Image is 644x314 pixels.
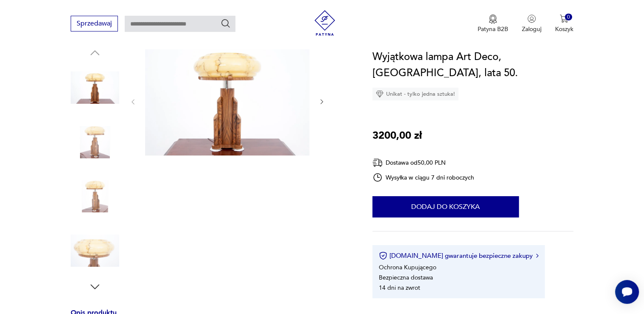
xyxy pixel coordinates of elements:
img: Zdjęcie produktu Wyjątkowa lampa Art Deco, Polska, lata 50. [71,172,119,220]
img: Ikona koszyka [560,14,568,23]
div: Dostawa od 50,00 PLN [372,157,475,168]
button: [DOMAIN_NAME] gwarantuje bezpieczne zakupy [379,251,538,260]
div: Unikat - tylko jedna sztuka! [372,88,458,100]
img: Ikona strzałki w prawo [536,254,538,258]
img: Zdjęcie produktu Wyjątkowa lampa Art Deco, Polska, lata 50. [71,63,119,112]
img: Zdjęcie produktu Wyjątkowa lampa Art Deco, Polska, lata 50. [71,226,119,275]
button: Patyna B2B [478,14,508,33]
img: Ikona certyfikatu [379,251,387,260]
li: 14 dni na zwrot [379,284,420,292]
p: Patyna B2B [478,25,508,33]
div: Wysyłka w ciągu 7 dni roboczych [372,172,475,183]
p: 3200,00 zł [372,128,422,144]
img: Ikona medalu [489,14,497,24]
img: Zdjęcie produktu Wyjątkowa lampa Art Deco, Polska, lata 50. [145,46,309,156]
a: Ikona medaluPatyna B2B [478,14,508,33]
li: Bezpieczna dostawa [379,274,433,282]
img: Ikonka użytkownika [527,14,536,23]
iframe: Smartsupp widget button [615,280,639,304]
button: Szukaj [220,18,231,29]
img: Ikona diamentu [376,90,384,98]
div: 0 [565,14,572,21]
button: Dodaj do koszyka [372,196,519,217]
a: Sprzedawaj [71,21,118,27]
p: Zaloguj [522,25,541,33]
h1: Wyjątkowa lampa Art Deco, [GEOGRAPHIC_DATA], lata 50. [372,49,573,81]
img: Patyna - sklep z meblami i dekoracjami vintage [312,10,338,36]
button: Sprzedawaj [71,16,118,31]
li: Ochrona Kupującego [379,263,436,271]
img: Ikona dostawy [372,157,383,168]
button: Zaloguj [522,14,541,33]
button: 0Koszyk [555,14,573,33]
img: Zdjęcie produktu Wyjątkowa lampa Art Deco, Polska, lata 50. [71,118,119,166]
p: Koszyk [555,25,573,33]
